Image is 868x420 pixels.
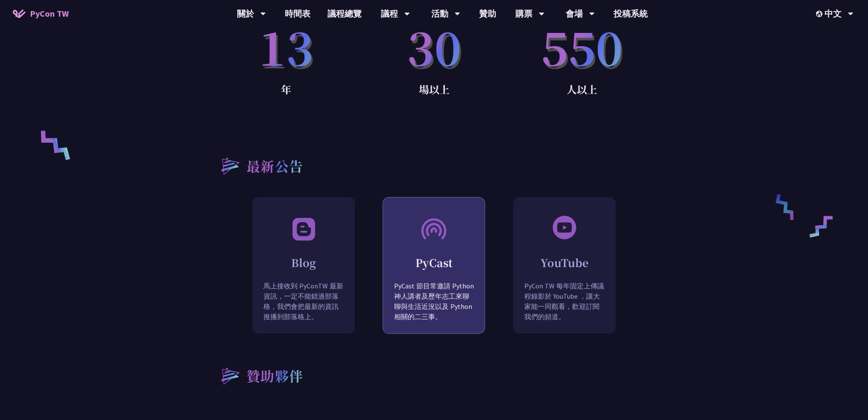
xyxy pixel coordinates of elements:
img: svg+xml;base64,PHN2ZyB3aWR0aD0iNjAiIGhlaWdodD0iNjAiIHZpZXdCb3g9IjAgMCA2MCA2MCIgZmlsbD0ibm9uZSIgeG... [552,214,577,240]
p: 550 [508,12,656,81]
img: heading-bullet [212,359,246,392]
h2: Blog [253,255,354,270]
p: 13 [212,12,360,81]
h2: PyCast [383,255,485,270]
p: 場以上 [360,81,508,98]
p: 人以上 [508,81,656,98]
span: PyCon TW [30,7,69,20]
p: 馬上接收到 PyConTW 最新資訊，一定不能錯過部落格，我們會把最新的資訊推播到部落格上。 [253,281,354,335]
p: 年 [212,81,360,98]
img: Home icon of PyCon TW 2025 [13,9,26,18]
p: PyCast 節目常邀請 Python 神人講者及歷年志工來聊聊與生活近況以及 Python 相關的二三事。 [383,281,485,335]
img: Blog.348b5bb.svg [290,214,317,242]
img: Locale Icon [816,11,824,17]
a: PyCon TW [4,3,77,24]
h2: 最新公告 [246,156,304,176]
h2: 贊助夥伴 [246,365,304,386]
h2: YouTube [514,255,615,270]
p: 30 [360,12,508,81]
p: PyCon TW 每年固定上傳議程錄影於 YouTube ，讓大家能一同觀看，歡迎訂閱我們的頻道。 [514,281,615,335]
img: heading-bullet [212,149,246,182]
img: PyCast.bcca2a8.svg [420,214,447,242]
